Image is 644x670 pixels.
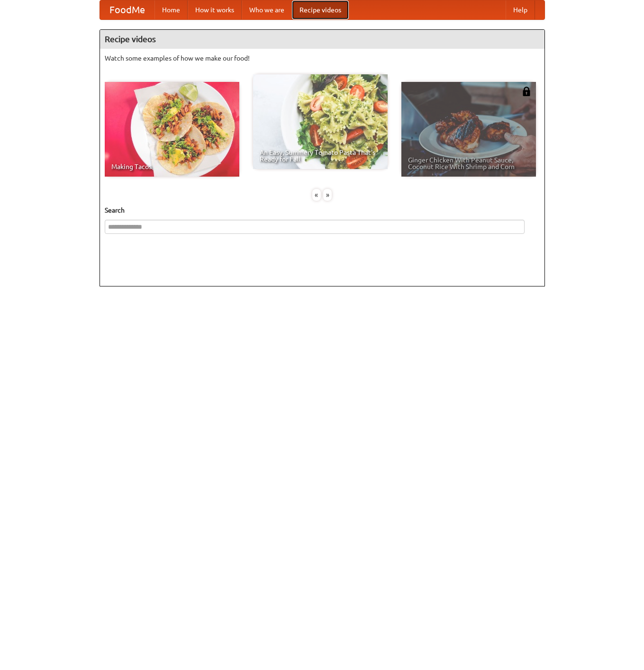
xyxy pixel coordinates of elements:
a: Home [154,0,188,19]
p: Watch some examples of how we make our food! [105,54,540,63]
a: Who we are [242,0,292,19]
img: 483408.png [522,87,531,96]
a: Help [506,0,535,19]
a: An Easy, Summery Tomato Pasta That's Ready for Fall [253,74,388,169]
a: Making Tacos [105,82,239,177]
a: Recipe videos [292,0,349,19]
h5: Search [105,205,540,215]
span: Making Tacos [111,163,233,170]
a: FoodMe [100,0,154,19]
div: « [312,189,321,201]
h4: Recipe videos [100,30,544,49]
div: » [323,189,332,201]
span: An Easy, Summery Tomato Pasta That's Ready for Fall [260,149,381,162]
a: How it works [188,0,242,19]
